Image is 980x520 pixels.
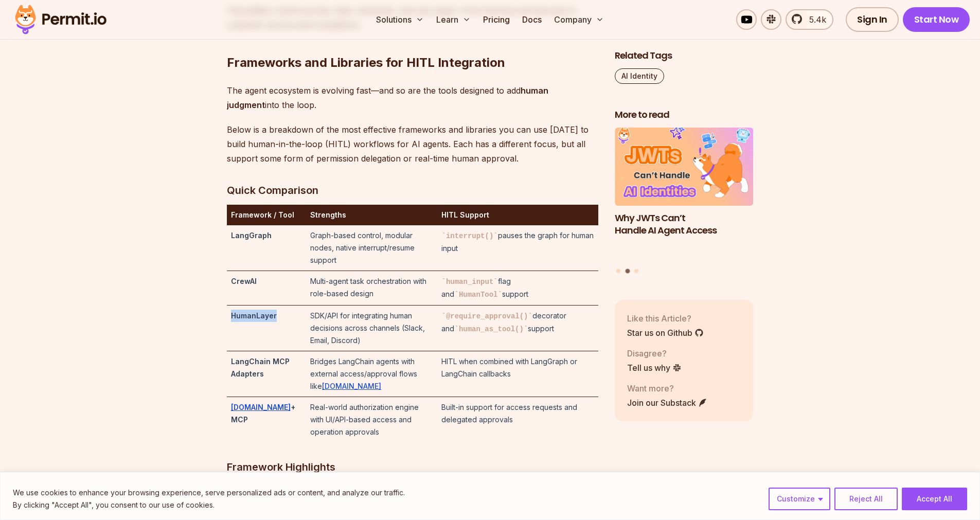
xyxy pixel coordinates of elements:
h2: Related Tags [615,49,754,62]
button: Go to slide 1 [616,269,620,273]
img: Why JWTs Can’t Handle AI Agent Access [615,128,754,206]
strong: LangGraph [231,231,272,240]
button: Reject All [834,488,898,510]
button: Customize [769,488,830,510]
button: Solutions [372,9,428,30]
a: Join our Substack [627,396,707,408]
a: [DOMAIN_NAME] [231,403,291,411]
code: @require_approval() [441,304,532,329]
td: Real-world authorization engine with UI/API-based access and operation approvals [306,397,437,443]
p: Want more? [627,382,707,394]
button: Go to slide 2 [625,269,630,274]
a: Start Now [903,7,970,32]
a: 5.4k [786,9,833,30]
code: HumanTool [454,282,502,307]
td: Graph-based control, modular nodes, native interrupt/resume support [306,225,437,271]
button: Accept All [902,488,967,510]
a: Star us on Github [627,326,704,338]
strong: LangChain MCP Adapters [231,357,290,378]
td: Built-in support for access requests and delegated approvals [437,397,598,443]
strong: CrewAI [231,277,257,285]
td: HITL when combined with LangGraph or LangChain callbacks [437,351,598,397]
strong: HumanLayer [231,311,277,320]
td: pauses the graph for human input [437,225,598,271]
h2: Frameworks and Libraries for HITL Integration [227,13,598,71]
a: Sign In [846,7,899,32]
a: AI Identity [615,68,664,84]
h2: More to read [615,109,754,121]
code: interrupt() [441,224,497,248]
div: Posts [615,128,754,275]
td: Bridges LangChain agents with external access/approval flows like [306,351,437,397]
li: 2 of 3 [615,128,754,263]
h3: Quick Comparison [227,182,598,199]
p: By clicking "Accept All", you consent to our use of cookies. [13,499,405,511]
img: Permit logo [10,2,111,37]
button: Go to slide 3 [634,269,638,273]
th: HITL Support [437,205,598,225]
p: Disagree? [627,347,682,359]
td: decorator and support [437,306,598,351]
code: human_input [441,270,497,294]
p: Like this Article? [627,312,704,324]
th: Strengths [306,205,437,225]
td: Multi-agent task orchestration with role-based design [306,271,437,306]
th: Framework / Tool [227,205,307,225]
a: [DOMAIN_NAME] [322,382,381,390]
button: Company [550,9,608,30]
span: 5.4k [803,13,826,26]
a: Pricing [479,9,514,30]
code: human_as_tool() [454,317,528,342]
a: Why JWTs Can’t Handle AI Agent AccessWhy JWTs Can’t Handle AI Agent Access [615,128,754,263]
td: SDK/API for integrating human decisions across channels (Slack, Email, Discord) [306,306,437,351]
p: The agent ecosystem is evolving fast—and so are the tools designed to add into the loop. [227,83,598,112]
p: Below is a breakdown of the most effective frameworks and libraries you can use [DATE] to build h... [227,122,598,166]
p: We use cookies to enhance your browsing experience, serve personalized ads or content, and analyz... [13,487,405,499]
h3: Why JWTs Can’t Handle AI Agent Access [615,211,754,237]
h3: Framework Highlights [227,459,598,475]
a: Tell us why [627,361,682,373]
td: flag and support [437,271,598,306]
a: Docs [518,9,546,30]
button: Learn [432,9,475,30]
